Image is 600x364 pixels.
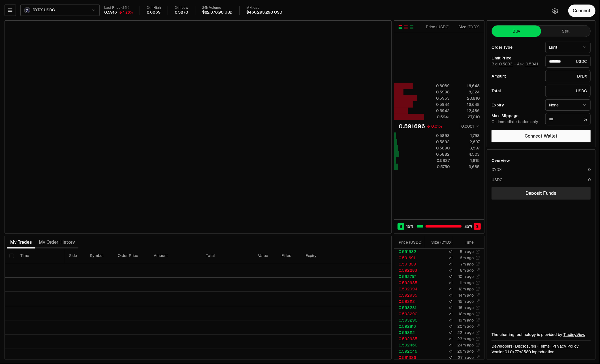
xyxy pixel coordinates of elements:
[460,123,480,130] button: 0.0001
[394,249,425,255] td: 0.591632
[424,114,450,120] div: 0.5941
[492,103,541,107] div: Expiry
[454,158,480,163] div: 1,815
[400,224,402,229] span: B
[104,6,133,10] div: Last Price (24h)
[425,305,453,311] td: <1
[458,293,474,298] time: 14m ago
[460,249,474,254] time: 5m ago
[454,102,480,107] div: 16,648
[394,342,425,348] td: 0.592460
[399,122,425,130] div: 0.591696
[5,21,391,233] iframe: Financial Chart
[202,6,232,10] div: 24h Volume
[541,25,590,37] button: Sell
[425,329,453,336] td: <1
[588,177,591,183] div: 0
[424,158,450,163] div: 0.5837
[517,62,539,67] span: Ask
[525,62,539,66] button: 0.5941
[458,355,474,360] time: 27m ago
[454,83,480,89] div: 16,648
[460,268,474,273] time: 8m ago
[457,349,474,354] time: 26m ago
[492,158,510,163] div: Overview
[301,249,348,263] th: Expiry
[545,99,591,111] button: None
[539,343,550,349] a: Terms
[113,249,149,263] th: Order Price
[424,95,450,101] div: 0.5953
[425,354,453,361] td: <1
[394,323,425,329] td: 0.592816
[425,317,453,323] td: <1
[394,311,425,317] td: 0.593290
[492,45,541,49] div: Order Type
[425,261,453,267] td: <1
[425,255,453,261] td: <1
[104,10,117,15] div: 0.5916
[429,239,452,245] div: Size ( DYDX )
[515,349,531,354] span: 77e258096fa4e3c53258ee72bdc0e6f4f97b07b5
[563,332,585,337] a: TradingView
[492,62,516,67] span: Bid -
[458,299,474,304] time: 15m ago
[476,224,479,229] span: S
[425,292,453,298] td: <1
[9,254,14,258] button: Select all
[394,267,425,273] td: 0.592283
[175,6,188,10] div: 24h Low
[499,62,513,66] button: 0.5893
[492,119,541,125] div: On immediate trades only
[457,239,474,245] div: Time
[394,292,425,298] td: 0.592935
[492,343,512,349] a: Developers
[552,343,579,349] a: Privacy Policy
[424,102,450,107] div: 0.5944
[492,114,541,118] div: Max. Slippage
[399,239,424,245] div: Price ( USDC )
[201,249,253,263] th: Total
[277,249,301,263] th: Filled
[454,24,480,30] div: Size ( DYDX )
[515,343,536,349] a: Disclosures
[175,10,188,15] div: 0.5870
[454,95,480,101] div: 20,810
[425,267,453,273] td: <1
[85,249,113,263] th: Symbol
[492,74,541,78] div: Amount
[394,329,425,336] td: 0.593112
[398,25,403,29] button: Show Buy and Sell Orders
[394,273,425,280] td: 0.592757
[246,10,282,15] div: $466,293,290 USD
[424,24,450,30] div: Price ( USDC )
[425,273,453,280] td: <1
[492,332,591,337] div: The charting technology is provided by
[457,336,474,341] time: 23m ago
[460,280,474,285] time: 11m ago
[454,133,480,138] div: 1,798
[394,305,425,311] td: 0.593231
[65,249,85,263] th: Side
[454,108,480,114] div: 12,486
[457,342,474,348] time: 24m ago
[7,237,35,248] button: My Trades
[454,145,480,151] div: 3,597
[492,56,541,60] div: Limit Price
[454,114,480,120] div: 27,010
[425,323,453,329] td: <1
[454,164,480,170] div: 3,685
[425,280,453,286] td: <1
[147,10,161,15] div: 0.6069
[492,349,591,355] div: Version 0.1.0 + in production
[425,342,453,348] td: <1
[457,324,474,329] time: 20m ago
[424,139,450,145] div: 0.5892
[424,145,450,151] div: 0.5890
[253,249,277,263] th: Value
[492,89,541,93] div: Total
[407,224,414,229] span: 15 %
[458,286,474,292] time: 12m ago
[545,70,591,82] div: DYDX
[394,336,425,342] td: 0.592935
